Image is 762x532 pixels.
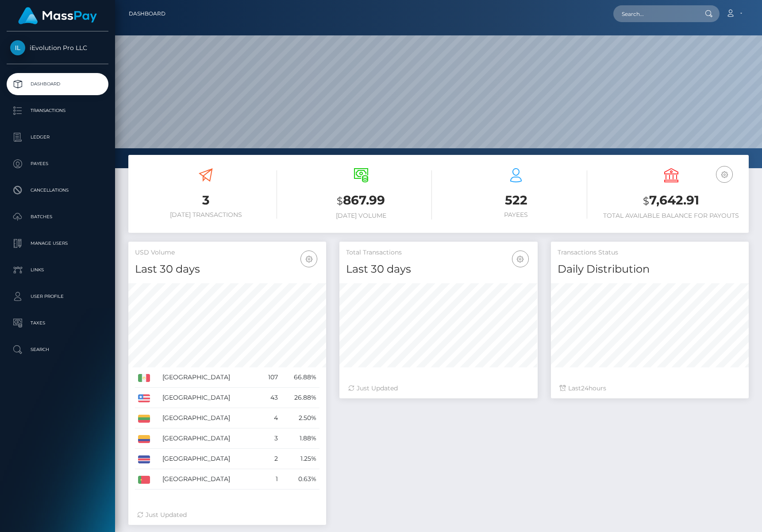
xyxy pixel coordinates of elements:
[138,435,150,443] img: CO.png
[643,195,649,207] small: $
[346,248,531,257] h5: Total Transactions
[7,153,108,175] a: Payees
[259,388,281,408] td: 43
[10,210,105,224] p: Batches
[10,290,105,303] p: User Profile
[259,408,281,428] td: 4
[10,237,105,250] p: Manage Users
[346,262,531,277] h4: Last 30 days
[281,428,320,449] td: 1.88%
[281,367,320,388] td: 66.88%
[135,192,277,209] h3: 3
[259,367,281,388] td: 107
[560,384,740,393] div: Last hours
[558,262,742,277] h4: Daily Distribution
[7,73,108,95] a: Dashboard
[281,469,320,490] td: 0.63%
[7,44,108,52] span: iEvolution Pro LLC
[7,285,108,308] a: User Profile
[7,259,108,281] a: Links
[159,388,259,408] td: [GEOGRAPHIC_DATA]
[159,449,259,469] td: [GEOGRAPHIC_DATA]
[348,384,528,393] div: Just Updated
[135,248,319,257] h5: USD Volume
[138,374,150,382] img: MX.png
[159,408,259,428] td: [GEOGRAPHIC_DATA]
[7,312,108,334] a: Taxes
[337,195,343,207] small: $
[281,388,320,408] td: 26.88%
[137,510,317,520] div: Just Updated
[138,476,150,484] img: PT.png
[600,212,743,220] h6: Total Available Balance for Payouts
[7,206,108,228] a: Batches
[138,415,150,423] img: LT.png
[581,384,589,392] span: 24
[159,367,259,388] td: [GEOGRAPHIC_DATA]
[259,469,281,490] td: 1
[10,131,105,144] p: Ledger
[18,7,97,24] img: MassPay Logo
[10,184,105,197] p: Cancellations
[7,232,108,254] a: Manage Users
[10,263,105,277] p: Links
[290,192,432,210] h3: 867.99
[7,339,108,361] a: Search
[259,428,281,449] td: 3
[138,394,150,402] img: US.png
[10,157,105,170] p: Payees
[10,316,105,330] p: Taxes
[138,455,150,463] img: CR.png
[600,192,743,210] h3: 7,642.91
[10,40,25,55] img: iEvolution Pro LLC
[7,126,108,148] a: Ledger
[290,212,432,220] h6: [DATE] Volume
[10,104,105,117] p: Transactions
[129,4,165,23] a: Dashboard
[613,5,697,22] input: Search...
[10,343,105,356] p: Search
[259,449,281,469] td: 2
[159,469,259,490] td: [GEOGRAPHIC_DATA]
[135,211,277,219] h6: [DATE] Transactions
[445,192,587,209] h3: 522
[7,179,108,201] a: Cancellations
[135,262,319,277] h4: Last 30 days
[159,428,259,449] td: [GEOGRAPHIC_DATA]
[10,77,105,91] p: Dashboard
[7,100,108,122] a: Transactions
[558,248,742,257] h5: Transactions Status
[445,211,587,219] h6: Payees
[281,449,320,469] td: 1.25%
[281,408,320,428] td: 2.50%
